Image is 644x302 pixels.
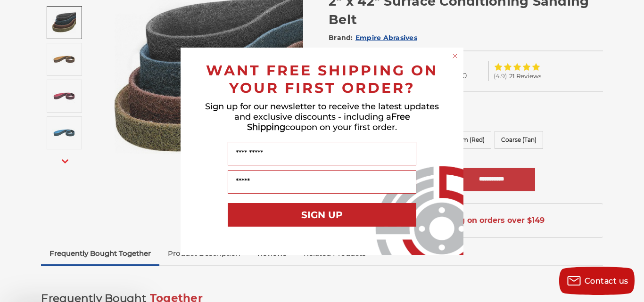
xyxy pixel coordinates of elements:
[206,62,438,97] span: WANT FREE SHIPPING ON YOUR FIRST ORDER?
[228,203,416,227] button: SIGN UP
[585,277,628,286] span: Contact us
[559,267,635,295] button: Contact us
[205,101,439,132] span: Sign up for our newsletter to receive the latest updates and exclusive discounts - including a co...
[450,51,460,61] button: Close dialog
[247,112,410,132] span: Free Shipping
